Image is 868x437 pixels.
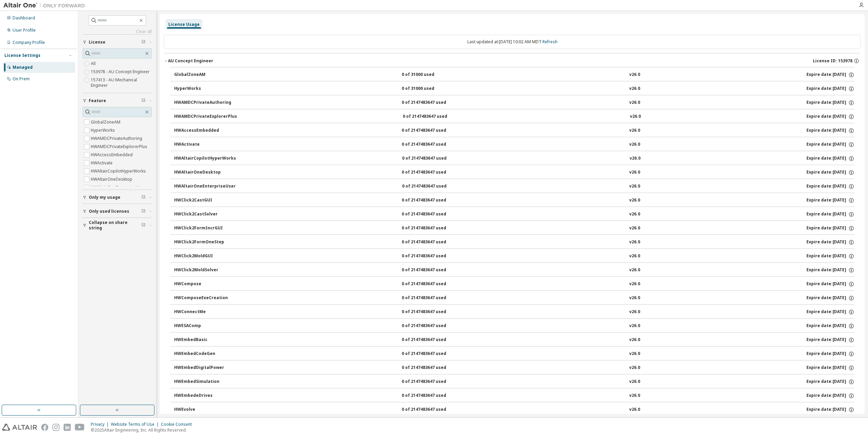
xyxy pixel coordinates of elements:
div: HWEmbedSimulation [174,379,235,385]
button: HyperWorks0 of 31000 usedv26.0Expire date:[DATE] [174,81,854,96]
div: HWActivate [174,142,235,148]
div: 0 of 2147483647 used [402,128,463,134]
div: HWEmbedeDrives [174,393,235,399]
label: 153978 - AU Concept Engineer [91,68,151,76]
span: Feature [89,98,106,103]
button: AU Concept EngineerLicense ID: 153978 [164,53,861,68]
div: HWClick2MoldGUI [174,253,235,259]
div: 0 of 2147483647 used [402,225,463,231]
button: HWComposeExeCreation0 of 2147483647 usedv26.0Expire date:[DATE] [174,291,854,306]
div: Last updated at: [DATE] 10:02 AM MDT [164,35,861,49]
div: Expire date: [DATE] [806,114,854,120]
div: 0 of 2147483647 used [402,183,463,190]
button: HWClick2FormOneStep0 of 2147483647 usedv26.0Expire date:[DATE] [174,235,854,250]
div: Expire date: [DATE] [806,281,854,287]
div: v26.0 [629,239,640,245]
div: HWAccessEmbedded [174,128,235,134]
button: HWClick2CastSolver0 of 2147483647 usedv26.0Expire date:[DATE] [174,207,854,222]
div: Expire date: [DATE] [806,72,854,78]
span: Only used licenses [89,209,129,214]
div: 0 of 2147483647 used [402,393,463,399]
div: v26.0 [629,323,640,329]
div: HWClick2MoldSolver [174,267,235,273]
button: HWAltairCopilotHyperWorks0 of 2147483647 usedv26.0Expire date:[DATE] [174,151,854,166]
label: HWAMDCPrivateAuthoring [91,134,144,143]
div: v26.0 [629,295,640,301]
button: Only used licenses [83,204,152,219]
label: All [91,60,97,68]
button: HWAltairOneEnterpriseUser0 of 2147483647 usedv26.0Expire date:[DATE] [174,179,854,194]
div: Expire date: [DATE] [806,337,854,343]
div: 0 of 2147483647 used [402,309,463,315]
button: HWClick2MoldSolver0 of 2147483647 usedv26.0Expire date:[DATE] [174,263,854,278]
span: Clear filter [141,209,146,214]
div: Expire date: [DATE] [806,197,854,204]
button: HWEmbedeDrives0 of 2147483647 usedv26.0Expire date:[DATE] [174,388,854,403]
button: HWEmbedDigitalPower0 of 2147483647 usedv26.0Expire date:[DATE] [174,360,854,375]
div: HWClick2FormIncrGUI [174,225,235,231]
div: Company Profile [13,40,45,45]
div: 0 of 2147483647 used [402,169,463,176]
div: v26.0 [629,211,640,217]
div: HWESAComp [174,323,235,329]
div: Managed [13,65,33,70]
button: HWActivate0 of 2147483647 usedv26.0Expire date:[DATE] [174,137,854,152]
a: Clear all [83,29,152,34]
div: v26.0 [629,351,640,357]
div: License Usage [168,22,200,27]
img: instagram.svg [52,424,60,431]
div: v26.0 [629,142,640,148]
img: altair_logo.svg [2,424,37,431]
label: HWAltairCopilotHyperWorks [91,167,147,175]
div: 0 of 2147483647 used [402,211,463,217]
div: 0 of 2147483647 used [402,295,463,301]
div: Expire date: [DATE] [806,253,854,259]
div: 0 of 31000 used [402,72,463,78]
div: HWAltairOneDesktop [174,169,235,176]
div: Expire date: [DATE] [806,309,854,315]
div: v26.0 [629,197,640,204]
div: Expire date: [DATE] [806,156,854,162]
button: HWEvolve0 of 2147483647 usedv26.0Expire date:[DATE] [174,402,854,417]
div: v26.0 [629,169,640,176]
div: HWEmbedDigitalPower [174,365,235,371]
div: Expire date: [DATE] [806,295,854,301]
span: Clear filter [141,98,146,103]
div: Expire date: [DATE] [806,169,854,176]
div: Expire date: [DATE] [806,393,854,399]
div: 0 of 2147483647 used [402,142,463,148]
div: v26.0 [629,183,640,190]
div: Dashboard [13,15,35,21]
div: 0 of 2147483647 used [402,407,463,413]
div: 0 of 2147483647 used [402,337,463,343]
div: 0 of 2147483647 used [402,253,463,259]
button: HWEmbedCodeGen0 of 2147483647 usedv26.0Expire date:[DATE] [174,346,854,361]
span: License [89,39,105,45]
div: v26.0 [629,128,640,134]
div: v26.0 [629,86,640,92]
div: Expire date: [DATE] [806,267,854,273]
div: HWConnectMe [174,309,235,315]
div: HWEmbedCodeGen [174,351,235,357]
div: Expire date: [DATE] [806,183,854,190]
div: HyperWorks [174,86,235,92]
button: HWEmbedBasic0 of 2147483647 usedv26.0Expire date:[DATE] [174,333,854,347]
label: 157413 - AU Mechanical Engineer [91,76,152,90]
div: v26.0 [629,393,640,399]
button: HWAltairOneDesktop0 of 2147483647 usedv26.0Expire date:[DATE] [174,165,854,180]
button: HWAMDCPrivateAuthoring0 of 2147483647 usedv26.0Expire date:[DATE] [174,95,854,110]
button: HWClick2CastGUI0 of 2147483647 usedv26.0Expire date:[DATE] [174,193,854,208]
span: Clear filter [141,195,146,200]
div: v26.0 [629,365,640,371]
div: HWEvolve [174,407,235,413]
label: HWActivate [91,159,114,167]
span: License ID: 153978 [813,58,852,64]
div: v26.0 [629,72,640,78]
img: youtube.svg [75,424,85,431]
div: 0 of 2147483647 used [402,323,463,329]
img: Altair One [3,2,88,9]
div: 0 of 2147483647 used [402,379,463,385]
div: 0 of 2147483647 used [403,114,464,120]
button: HWClick2MoldGUI0 of 2147483647 usedv26.0Expire date:[DATE] [174,249,854,264]
div: Expire date: [DATE] [806,323,854,329]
